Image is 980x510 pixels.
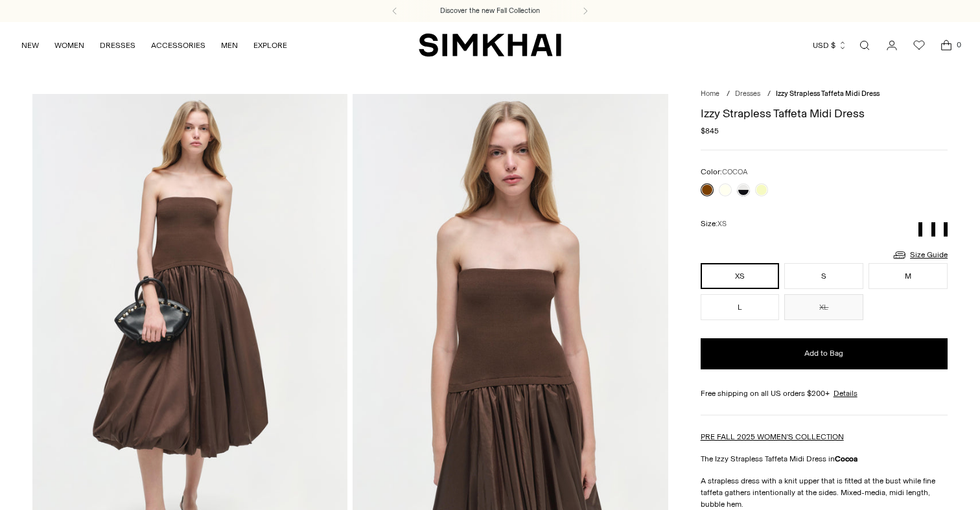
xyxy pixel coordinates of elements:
button: XL [784,294,863,320]
a: WOMEN [54,31,84,60]
button: M [869,263,948,289]
label: Size: [701,218,727,230]
span: 0 [953,39,964,51]
a: Dresses [735,89,760,98]
a: Open search modal [852,32,878,58]
a: Open cart modal [933,32,959,58]
nav: breadcrumbs [701,89,948,100]
a: MEN [221,31,238,60]
span: XS [717,220,727,228]
a: Wishlist [906,32,932,58]
h1: Izzy Strapless Taffeta Midi Dress [701,108,948,119]
p: A strapless dress with a knit upper that is fitted at the bust while fine taffeta gathers intenti... [701,475,948,510]
a: Go to the account page [879,32,905,58]
label: Color: [701,166,748,178]
a: Details [834,388,857,399]
a: PRE FALL 2025 WOMEN'S COLLECTION [701,432,844,441]
a: NEW [21,31,39,60]
button: L [701,294,780,320]
span: $845 [701,125,719,137]
div: / [727,89,730,100]
a: Discover the new Fall Collection [440,6,540,16]
a: Home [701,89,719,98]
span: Add to Bag [804,348,843,359]
button: XS [701,263,780,289]
div: Free shipping on all US orders $200+ [701,388,948,399]
span: COCOA [722,168,748,176]
p: The Izzy Strapless Taffeta Midi Dress in [701,453,948,465]
a: Size Guide [892,247,948,263]
span: Izzy Strapless Taffeta Midi Dress [776,89,880,98]
a: EXPLORE [253,31,287,60]
button: S [784,263,863,289]
strong: Cocoa [835,454,857,463]
button: USD $ [813,31,847,60]
a: SIMKHAI [419,32,561,58]
div: / [767,89,771,100]
button: Add to Bag [701,338,948,369]
a: ACCESSORIES [151,31,205,60]
a: DRESSES [100,31,135,60]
